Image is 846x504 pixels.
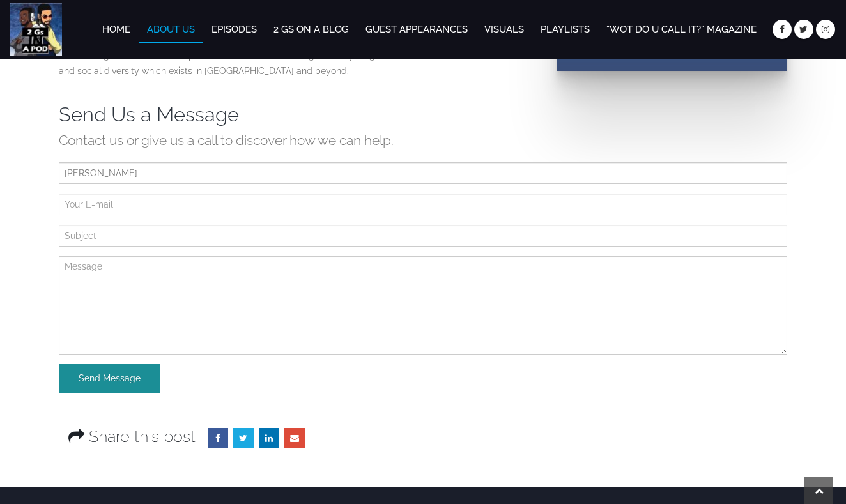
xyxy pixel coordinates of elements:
a: “Wot Do U Call It?” Magazine [599,17,764,42]
input: Your E-mail [59,194,787,215]
input: Send Message [59,364,160,393]
a: Instagram [816,20,835,39]
input: Subject [59,225,787,247]
a: Twitter [794,20,813,39]
a: Home [95,17,138,42]
a: Visuals [477,17,532,42]
a: Episodes [204,17,265,42]
h2: Send Us a Message [59,101,787,128]
a: Facebook [208,428,228,448]
a: LinkedIn [259,428,279,448]
a: Facebook [773,20,792,39]
a: 2 Gs on a Blog [266,17,357,42]
a: Playlists [533,17,597,42]
img: 2 Gs In a Pod [10,3,62,56]
p: Contact us or give us a call to discover how we can help. [59,131,787,149]
a: Guest Appearances [358,17,475,42]
h3: Share this post [68,428,196,445]
a: Twitter [233,428,254,448]
a: About Us [139,17,203,43]
a: Email [284,428,305,448]
input: Your Name [59,162,787,184]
